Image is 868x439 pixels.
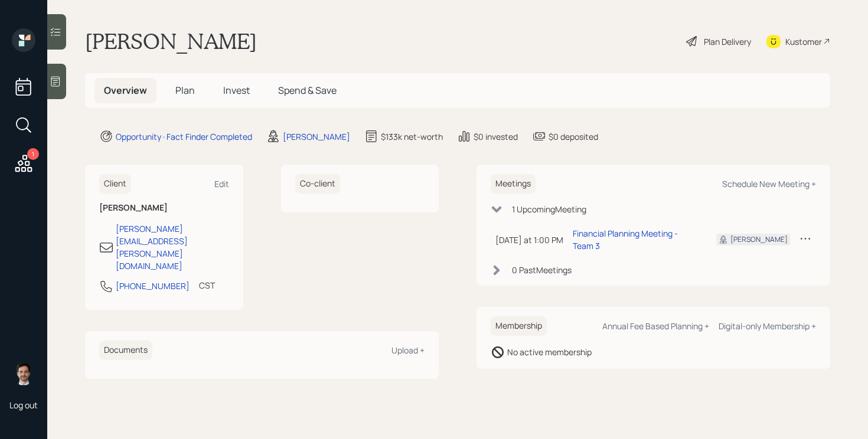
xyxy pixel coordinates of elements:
h6: [PERSON_NAME] [99,203,229,213]
div: $0 invested [474,130,518,143]
div: [DATE] at 1:00 PM [495,234,563,246]
h6: Documents [99,340,152,360]
div: 1 Upcoming Meeting [512,203,586,215]
span: Spend & Save [278,84,337,97]
div: $0 deposited [549,130,598,143]
div: Financial Planning Meeting - Team 3 [573,227,697,252]
div: Kustomer [785,35,822,48]
div: 1 [27,148,39,160]
div: Digital-only Membership + [719,320,816,332]
div: 0 Past Meeting s [512,264,572,276]
img: jonah-coleman-headshot.png [12,362,35,385]
div: [PHONE_NUMBER] [116,280,190,292]
div: Upload + [391,345,425,356]
div: Schedule New Meeting + [722,178,816,189]
h1: [PERSON_NAME] [85,28,257,54]
span: Plan [175,84,195,97]
div: [PERSON_NAME][EMAIL_ADDRESS][PERSON_NAME][DOMAIN_NAME] [116,222,229,272]
h6: Membership [491,316,547,336]
div: Plan Delivery [704,35,751,48]
div: Log out [9,399,38,411]
div: $133k net-worth [381,130,443,143]
div: Opportunity · Fact Finder Completed [116,130,252,143]
span: Overview [104,84,147,97]
h6: Client [99,174,131,194]
div: CST [199,279,215,291]
div: No active membership [507,346,592,358]
div: [PERSON_NAME] [283,130,350,143]
div: Edit [214,178,229,189]
div: Annual Fee Based Planning + [602,320,709,332]
h6: Co-client [295,174,340,194]
span: Invest [223,84,250,97]
h6: Meetings [491,174,536,194]
div: [PERSON_NAME] [730,234,788,245]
